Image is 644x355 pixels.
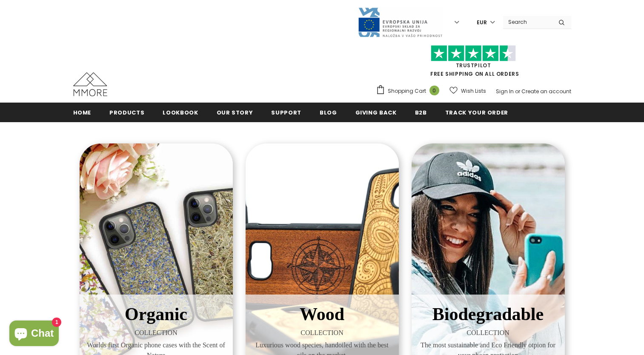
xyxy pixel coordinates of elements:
span: Wood [300,304,344,324]
span: Track your order [445,109,508,117]
a: Blog [320,103,337,122]
span: Home [73,109,92,117]
span: Our Story [217,109,253,117]
a: B2B [415,103,427,122]
span: COLLECTION [418,328,558,338]
span: Products [109,109,144,117]
a: Create an account [521,88,571,95]
a: Lookbook [163,103,198,122]
a: Shopping Cart 0 [376,85,444,97]
span: B2B [415,109,427,117]
a: Our Story [217,103,253,122]
span: Giving back [355,109,397,117]
a: Wish Lists [449,83,486,98]
inbox-online-store-chat: Shopify online store chat [7,321,61,348]
span: COLLECTION [86,328,226,338]
span: COLLECTION [252,328,392,338]
span: Shopping Cart [388,87,426,95]
a: support [271,103,301,122]
img: Javni Razpis [358,7,443,38]
a: Track your order [445,103,508,122]
input: Search Site [503,16,552,28]
a: Javni Razpis [358,18,443,26]
span: EUR [477,18,487,27]
span: Wish Lists [461,87,486,95]
span: FREE SHIPPING ON ALL ORDERS [376,49,571,77]
span: Biodegradable [432,304,544,324]
a: Giving back [355,103,397,122]
span: Organic [125,304,187,324]
span: Lookbook [163,109,198,117]
span: Blog [320,109,337,117]
img: Trust Pilot Stars [431,45,516,62]
span: support [271,109,301,117]
span: 0 [429,86,439,95]
span: or [515,88,520,95]
a: Products [109,103,144,122]
a: Sign In [496,88,514,95]
img: MMORE Cases [73,72,107,96]
a: Home [73,103,92,122]
a: Trustpilot [456,62,491,69]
